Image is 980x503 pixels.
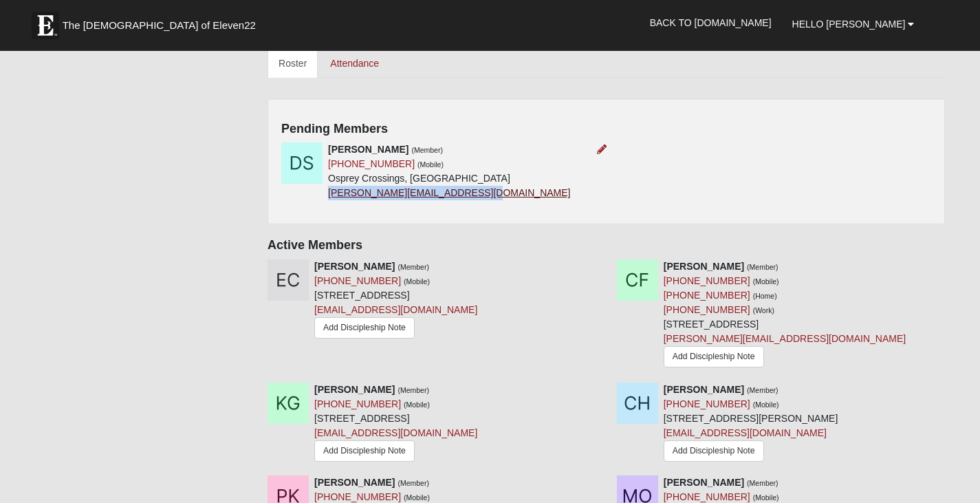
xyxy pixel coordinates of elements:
[753,306,774,314] small: (Work)
[314,384,395,395] strong: [PERSON_NAME]
[664,383,838,465] div: [STREET_ADDRESS][PERSON_NAME]
[664,290,750,301] a: [PHONE_NUMBER]
[314,440,415,462] a: Add Discipleship Note
[417,160,444,169] small: (Mobile)
[398,386,429,394] small: (Member)
[328,144,409,155] strong: [PERSON_NAME]
[314,261,395,272] strong: [PERSON_NAME]
[32,12,59,39] img: Eleven22 logo
[268,238,945,253] h4: Active Members
[753,292,777,300] small: (Home)
[747,386,778,394] small: (Member)
[411,146,443,154] small: (Member)
[314,259,477,342] div: [STREET_ADDRESS]
[664,346,764,367] a: Add Discipleship Note
[328,142,570,200] div: Osprey Crossings, [GEOGRAPHIC_DATA]
[753,277,779,286] small: (Mobile)
[328,158,415,169] a: [PHONE_NUMBER]
[753,400,779,409] small: (Mobile)
[314,317,415,339] a: Add Discipleship Note
[664,259,906,372] div: [STREET_ADDRESS]
[63,19,256,32] span: The [DEMOGRAPHIC_DATA] of Eleven22
[314,304,477,315] a: [EMAIL_ADDRESS][DOMAIN_NAME]
[664,477,744,488] strong: [PERSON_NAME]
[792,19,906,30] span: Hello [PERSON_NAME]
[664,333,906,344] a: [PERSON_NAME][EMAIL_ADDRESS][DOMAIN_NAME]
[314,275,401,286] a: [PHONE_NUMBER]
[398,263,429,271] small: (Member)
[268,49,318,78] a: Roster
[314,398,401,409] a: [PHONE_NUMBER]
[319,49,390,78] a: Attendance
[664,384,744,395] strong: [PERSON_NAME]
[404,400,430,409] small: (Mobile)
[664,440,764,462] a: Add Discipleship Note
[664,304,750,315] a: [PHONE_NUMBER]
[314,427,477,438] a: [EMAIL_ADDRESS][DOMAIN_NAME]
[314,383,477,465] div: [STREET_ADDRESS]
[404,277,430,286] small: (Mobile)
[664,275,750,286] a: [PHONE_NUMBER]
[782,7,925,41] a: Hello [PERSON_NAME]
[747,263,778,271] small: (Member)
[664,398,750,409] a: [PHONE_NUMBER]
[664,427,827,438] a: [EMAIL_ADDRESS][DOMAIN_NAME]
[314,477,395,488] strong: [PERSON_NAME]
[25,5,300,39] a: The [DEMOGRAPHIC_DATA] of Eleven22
[640,6,782,40] a: Back to [DOMAIN_NAME]
[328,187,570,198] a: [PERSON_NAME][EMAIL_ADDRESS][DOMAIN_NAME]
[664,261,744,272] strong: [PERSON_NAME]
[281,122,931,137] h4: Pending Members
